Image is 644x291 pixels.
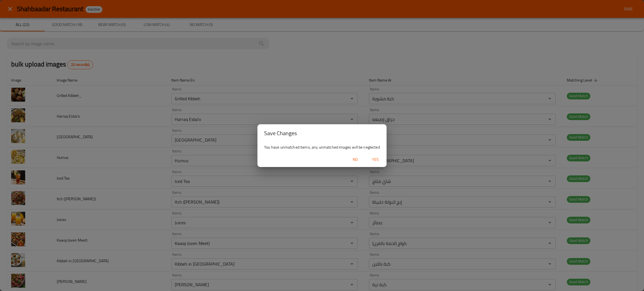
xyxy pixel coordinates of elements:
span: Yes [369,156,382,163]
span: No [349,156,362,163]
h2: Save Changes [264,129,380,138]
div: You have unmatched items, any unmatched images will be neglected [257,142,387,152]
button: No [346,154,364,165]
button: Yes [366,154,384,165]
